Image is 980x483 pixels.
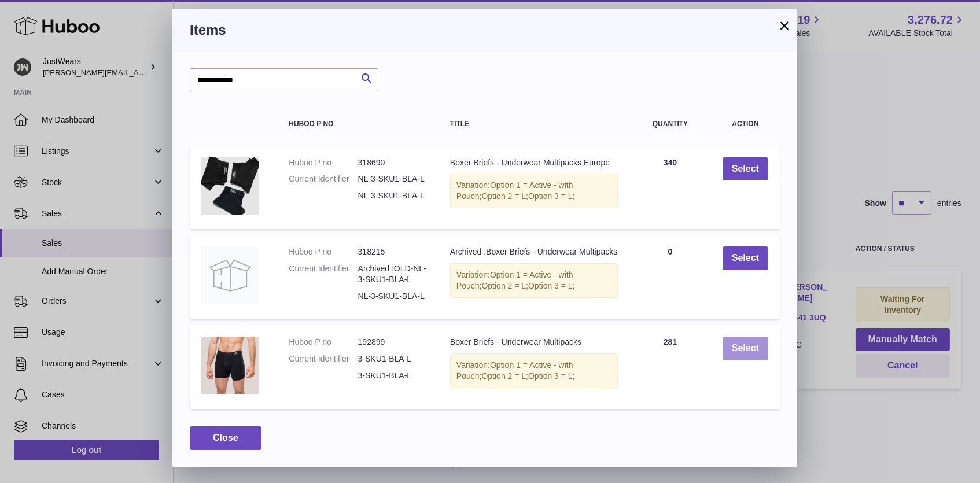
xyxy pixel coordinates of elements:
[528,371,575,381] span: Option 3 = L;
[289,337,358,348] dt: Huboo P no
[201,246,259,304] img: Archived :Boxer Briefs - Underwear Multipacks
[450,263,618,298] div: Variation:
[289,174,358,185] dt: Current Identifier
[358,157,427,168] dd: 318690
[358,190,427,201] dd: NL-3-SKU1-BLA-L
[723,157,768,181] button: Select
[289,353,358,364] dt: Current Identifier
[289,263,358,285] dt: Current Identifier
[629,235,711,319] td: 0
[450,337,618,348] div: Boxer Briefs - Underwear Multipacks
[358,370,427,381] dd: 3-SKU1-BLA-L
[481,191,528,201] span: Option 2 = L;
[481,371,528,381] span: Option 2 = L;
[213,433,238,443] span: Close
[289,246,358,257] dt: Huboo P no
[450,157,618,168] div: Boxer Briefs - Underwear Multipacks Europe
[358,337,427,348] dd: 192899
[190,426,261,450] button: Close
[450,246,618,257] div: Archived :Boxer Briefs - Underwear Multipacks
[439,109,629,139] th: Title
[629,109,711,139] th: Quantity
[456,180,573,201] span: Option 1 = Active - with Pouch;
[456,270,573,290] span: Option 1 = Active - with Pouch;
[201,337,259,394] img: Boxer Briefs - Underwear Multipacks
[201,157,259,215] img: Boxer Briefs - Underwear Multipacks Europe
[358,263,427,285] dd: Archived :OLD-NL-3-SKU1-BLA-L
[190,21,780,39] h3: Items
[289,157,358,168] dt: Huboo P no
[481,281,528,290] span: Option 2 = L;
[358,174,427,185] dd: NL-3-SKU1-BLA-L
[528,191,575,201] span: Option 3 = L;
[277,109,439,139] th: Huboo P no
[778,19,791,32] button: ×
[528,281,575,290] span: Option 3 = L;
[629,146,711,230] td: 340
[711,109,780,139] th: Action
[456,360,573,381] span: Option 1 = Active - with Pouch;
[358,291,427,302] dd: NL-3-SKU1-BLA-L
[723,337,768,360] button: Select
[358,246,427,257] dd: 318215
[629,325,711,409] td: 281
[723,246,768,270] button: Select
[358,353,427,364] dd: 3-SKU1-BLA-L
[450,174,618,208] div: Variation:
[450,353,618,388] div: Variation:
